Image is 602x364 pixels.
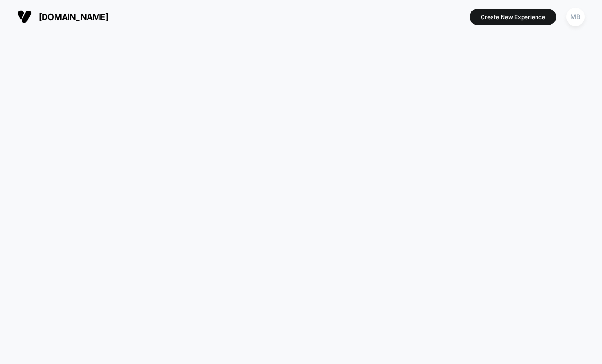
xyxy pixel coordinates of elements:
button: MB [563,7,588,27]
span: [DOMAIN_NAME] [39,12,108,22]
button: [DOMAIN_NAME] [14,9,111,24]
div: MB [566,8,585,26]
img: Visually logo [17,10,32,24]
button: Create New Experience [470,9,556,25]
